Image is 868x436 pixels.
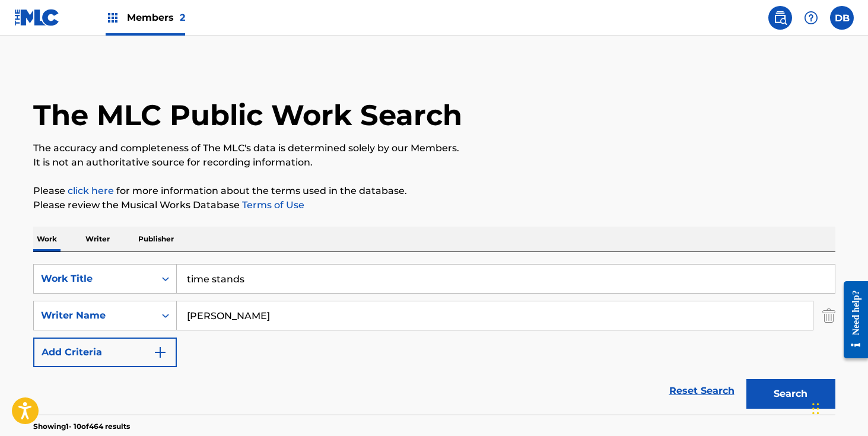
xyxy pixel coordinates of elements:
iframe: Resource Center [835,272,868,368]
iframe: Chat Widget [809,379,868,436]
img: search [773,11,787,25]
img: Top Rightsholders [106,11,120,25]
span: Members [127,11,185,24]
div: Drag [812,391,819,427]
a: Public Search [768,6,792,30]
p: Work [33,227,61,252]
div: Writer Name [41,308,148,323]
a: click here [68,185,114,196]
a: Terms of Use [240,199,304,211]
p: Please for more information about the terms used in the database. [33,184,835,198]
img: 9d2ae6d4665cec9f34b9.svg [153,345,167,359]
div: User Menu [830,6,854,30]
button: Search [746,379,835,409]
button: Add Criteria [33,338,177,367]
span: 2 [180,12,185,23]
a: Reset Search [663,378,740,404]
h1: The MLC Public Work Search [33,97,462,133]
form: Search Form [33,264,835,415]
p: Publisher [135,227,177,252]
img: help [804,11,818,25]
p: Please review the Musical Works Database [33,198,835,212]
div: Help [799,6,823,30]
div: Work Title [41,272,148,286]
p: Showing 1 - 10 of 464 results [33,421,130,432]
p: Writer [82,227,113,252]
img: MLC Logo [14,9,60,26]
p: It is not an authoritative source for recording information. [33,155,835,170]
img: Delete Criterion [822,301,835,330]
p: The accuracy and completeness of The MLC's data is determined solely by our Members. [33,141,835,155]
